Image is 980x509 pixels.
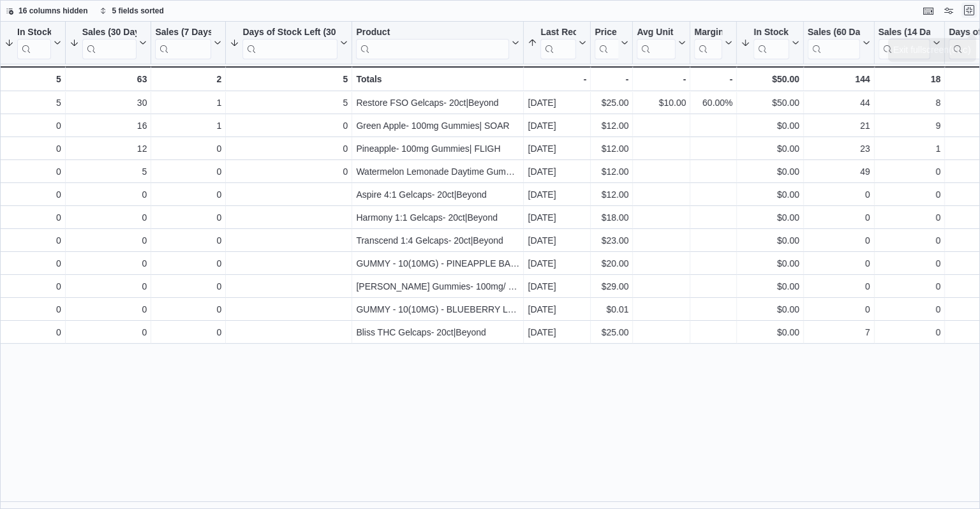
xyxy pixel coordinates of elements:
[155,27,221,59] button: Sales (7 Days)
[155,187,221,202] div: 0
[70,302,147,317] div: 0
[595,256,628,271] div: $20.00
[879,71,941,87] div: 18
[741,302,799,317] div: $0.00
[528,71,586,87] div: -
[879,302,941,317] div: 0
[595,302,628,317] div: $0.01
[94,3,169,18] button: 5 fields sorted
[155,71,221,87] div: 2
[356,279,519,294] div: [PERSON_NAME] Gummies- 100mg/ 10mg ea| FLIGH| Southern Crop
[528,118,586,133] div: [DATE]
[595,187,628,202] div: $12.00
[230,71,348,87] div: 5
[4,141,61,156] div: 0
[230,164,348,179] div: 0
[155,210,221,225] div: 0
[595,71,628,87] div: -
[155,325,221,340] div: 0
[230,141,348,156] div: 0
[528,256,586,271] div: [DATE]
[741,95,799,110] div: $50.00
[637,27,686,59] button: Avg Unit Cost
[528,187,586,202] div: [DATE]
[155,141,221,156] div: 0
[741,164,799,179] div: $0.00
[879,118,941,133] div: 9
[356,27,509,39] div: Product
[70,164,147,179] div: 5
[637,27,676,59] div: Avg Unit Cost
[808,118,870,133] div: 21
[595,95,628,110] div: $25.00
[112,6,164,16] span: 5 fields sorted
[155,256,221,271] div: 0
[356,118,519,133] div: Green Apple- 100mg Gummies| SOAR
[356,27,519,59] button: Product
[4,325,61,340] div: 0
[70,27,147,59] button: Sales (30 Days)
[961,3,977,18] button: Exit fullscreen
[70,279,147,294] div: 0
[808,302,870,317] div: 0
[242,27,338,39] div: Days of Stock Left (30 Days)
[540,27,576,59] div: Last Received Date
[17,27,51,59] div: In Stock Qty
[741,210,799,225] div: $0.00
[879,95,941,110] div: 8
[4,279,61,294] div: 0
[879,325,941,340] div: 0
[70,256,147,271] div: 0
[879,164,941,179] div: 0
[242,27,338,59] div: Days of Stock Left (30 Days)
[694,27,732,59] button: Margin
[595,164,628,179] div: $12.00
[528,141,586,156] div: [DATE]
[808,210,870,225] div: 0
[808,27,860,39] div: Sales (60 Days)
[356,164,519,179] div: Watermelon Lemonade Daytime Gummies- 100mg| SOAR
[879,187,941,202] div: 0
[70,325,147,340] div: 0
[741,233,799,248] div: $0.00
[694,27,722,39] div: Margin
[879,141,941,156] div: 1
[230,95,348,110] div: 5
[879,233,941,248] div: 0
[694,27,722,59] div: Margin
[155,164,221,179] div: 0
[528,164,586,179] div: [DATE]
[70,187,147,202] div: 0
[155,233,221,248] div: 0
[528,302,586,317] div: [DATE]
[808,27,860,59] div: Sales (60 Days)
[528,233,586,248] div: [DATE]
[356,187,519,202] div: Aspire 4:1 Gelcaps- 20ct|Beyond
[4,27,61,59] button: In Stock Qty
[528,210,586,225] div: [DATE]
[741,71,799,87] div: $50.00
[808,256,870,271] div: 0
[356,233,519,248] div: Transcend 1:4 Gelcaps- 20ct|Beyond
[70,118,147,133] div: 16
[356,95,519,110] div: Restore FSO Gelcaps- 20ct|Beyond
[4,302,61,317] div: 0
[528,279,586,294] div: [DATE]
[754,27,789,39] div: In Stock Cost
[528,95,586,110] div: [DATE]
[356,141,519,156] div: Pineapple- 100mg Gummies| FLIGH
[70,95,147,110] div: 30
[356,302,519,317] div: GUMMY - 10(10MG) - BLUEBERRY LAVENDER (I) - 13076
[808,233,870,248] div: 0
[595,141,628,156] div: $12.00
[528,325,586,340] div: [DATE]
[893,34,971,47] div: Exit fullscreen ( )
[356,256,519,271] div: GUMMY - 10(10MG) - PINEAPPLE BASIL (H) - [DATE] - 5516
[808,27,870,59] button: Sales (60 Days)
[155,95,221,110] div: 1
[70,210,147,225] div: 0
[155,302,221,317] div: 0
[637,27,676,39] div: Avg Unit Cost
[155,279,221,294] div: 0
[808,164,870,179] div: 49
